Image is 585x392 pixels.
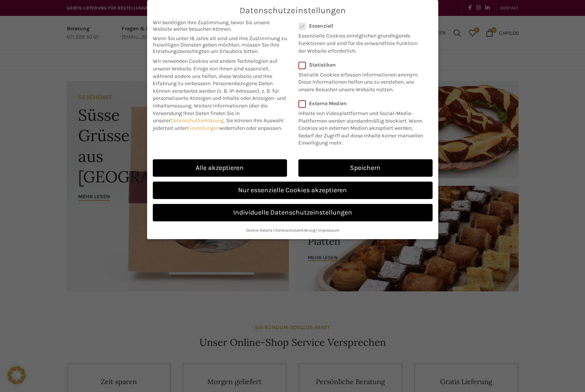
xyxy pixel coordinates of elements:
[153,182,433,199] a: Nur essenzielle Cookies akzeptieren
[240,6,346,16] span: Datenschutzeinstellungen
[153,159,287,177] a: Alle akzeptieren
[153,80,286,109] span: Personenbezogene Daten können verarbeitet werden (z. B. IP-Adressen), z. B. für personalisierte A...
[298,107,428,147] p: Inhalte von Videoplattformen und Social-Media-Plattformen werden standardmäßig blockiert. Wenn Co...
[298,23,423,29] label: Essenziell
[298,159,433,177] a: Speichern
[171,117,224,124] a: Datenschutzerklärung
[153,103,268,124] span: Weitere Informationen über die Verwendung Ihrer Daten finden Sie in unserer .
[187,125,220,131] a: Einstellungen
[153,35,287,54] span: Wenn Sie unter 16 Jahre alt sind und Ihre Zustimmung zu freiwilligen Diensten geben möchten, müss...
[275,228,315,233] a: Datenschutzerklärung
[298,68,423,93] p: Statistik Cookies erfassen Informationen anonym. Diese Informationen helfen uns zu verstehen, wie...
[298,62,423,68] label: Statistiken
[153,58,278,87] span: Wir verwenden Cookies und andere Technologien auf unserer Website. Einige von ihnen sind essenzie...
[153,204,433,221] a: Individuelle Datenschutzeinstellungen
[153,19,287,32] span: Wir benötigen Ihre Zustimmung, bevor Sie unsere Website weiter besuchen können.
[298,100,428,107] label: Externe Medien
[298,29,423,54] p: Essenzielle Cookies ermöglichen grundlegende Funktionen und sind für die einwandfreie Funktion de...
[318,228,339,233] a: Impressum
[153,117,284,131] span: Sie können Ihre Auswahl jederzeit unter widerrufen oder anpassen.
[246,228,273,233] a: Cookie-Details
